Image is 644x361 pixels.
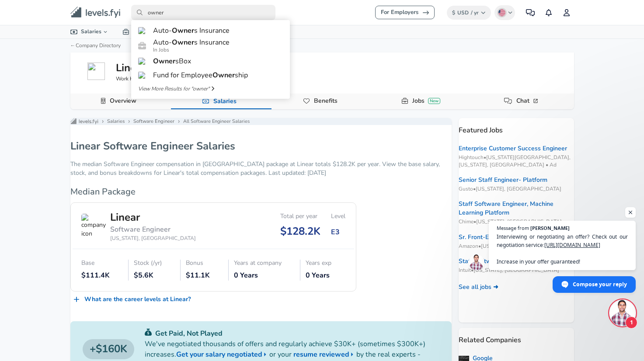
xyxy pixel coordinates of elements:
img: linear.app [87,62,105,80]
span: Chime • [US_STATE], [GEOGRAPHIC_DATA] [459,218,574,226]
div: Company Data Navigation [70,94,574,109]
p: Featured Jobs [459,118,574,135]
h6: Median Package [70,185,356,199]
a: Software Engineer [133,118,174,125]
a: See all jobs ➜ [459,283,498,292]
div: $5.6K [134,271,175,281]
img: ownersbox.com [138,58,146,65]
span: In Jobs [153,46,230,53]
p: All Software Engineer Salaries [183,118,250,125]
div: E3 [331,227,345,237]
h6: Fund for Employee ship [153,71,248,79]
span: Owner [172,38,194,47]
a: OwnersBox [131,54,290,68]
div: Software Engineer [110,225,196,235]
div: [US_STATE], [GEOGRAPHIC_DATA] [110,235,196,242]
div: Years exp [306,260,345,267]
a: Sr. Front-End Engineer, Amazon Autos [459,233,567,242]
div: $11.1K [186,271,223,281]
p: Related Companies [459,328,574,345]
span: 1 [625,316,637,329]
span: Owner [153,56,175,66]
div: Open chat [609,300,636,326]
a: ←Company Directory [70,42,121,49]
div: Total per year [280,213,320,220]
a: Get your salary negotiated [176,349,269,360]
img: evgoh.com [138,72,146,79]
a: $160K [83,339,134,359]
div: $111.4K [81,271,123,281]
div: 0 Years [234,271,295,281]
span: [PERSON_NAME] [530,226,570,230]
a: Staff Software Engineer, Machine Learning Platform [459,200,574,217]
button: $USD/ yr [447,6,491,20]
span: Owner [172,26,194,35]
a: Salaries [210,94,240,109]
span: Compose your reply [573,277,627,292]
span: $ [452,9,455,16]
a: Salaries [107,118,125,125]
div: Linear [110,210,196,225]
span: Gusto • [US_STATE], [GEOGRAPHIC_DATA] [459,185,574,193]
div: Years at company [234,260,295,267]
span: Interviewing or negotiating an offer? Check out our negotiation service: Increase in your offer g... [497,233,628,266]
img: auto-owners.com [138,27,146,34]
h5: Linear [116,60,146,75]
div: Base [81,260,123,267]
button: English (US) [494,5,515,20]
h1: Linear Software Engineer Salaries [70,139,235,153]
img: English (US) [498,9,505,16]
img: 1y1UHYp.png [459,356,469,361]
span: Amazon • [US_STATE], [GEOGRAPHIC_DATA] [459,243,574,250]
nav: primary [60,3,585,21]
div: Level [331,213,345,220]
img: svg+xml;base64,PHN2ZyB4bWxucz0iaHR0cDovL3d3dy53My5vcmcvMjAwMC9zdmciIGZpbGw9IiMwYzU0NjAiIHZpZXdCb3... [145,329,152,336]
h6: Auto- s Insurance [153,27,230,35]
a: JobsNew [409,94,444,108]
a: Senior Staff Engineer- Platform [459,176,547,184]
span: / yr [471,9,479,16]
a: Chat [513,94,543,108]
img: company icon [81,214,106,238]
span: Message from [497,226,529,230]
div: New [428,98,440,104]
a: Auto-Owners InsuranceIn Jobs [131,38,290,54]
p: The median Software Engineer compensation in [GEOGRAPHIC_DATA] package at Linear totals $128.2K p... [70,160,452,177]
span: USD [457,9,469,16]
a: Staff Software Engineer-Full Stack [459,257,557,266]
a: What are the career levels at Linear? [70,292,194,308]
a: Auto-Owners Insurance [131,24,290,38]
a: Benefits [310,94,341,108]
span: Hightouch • [US_STATE][GEOGRAPHIC_DATA], [US_STATE], [GEOGRAPHIC_DATA] • Ad [459,154,574,169]
input: Search by Company, Title, or City [131,5,275,20]
h6: Auto- s Insurance [153,38,230,46]
p: Get Paid, Not Played [145,328,439,339]
div: Bonus [186,260,223,267]
span: Work Here? [116,75,193,83]
div: $128.2K [280,224,320,239]
a: resume reviewed [293,349,356,360]
div: Stock (/yr) [134,260,175,267]
span: Intuit • [US_STATE], [GEOGRAPHIC_DATA] [459,267,574,274]
a: Enterprise Customer Success Engineer [459,144,567,153]
h6: sBox [153,57,191,65]
a: Overview [106,94,140,108]
a: Fund for EmployeeOwnership [131,68,290,82]
div: 0 Years [306,271,345,281]
a: Salaries [63,25,116,38]
a: View More Results for "owner" [131,82,290,95]
span: Owner [212,70,235,80]
a: Jobs [115,25,150,38]
span: View More Results for " owner " [138,85,209,93]
a: For Employers [375,6,435,19]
